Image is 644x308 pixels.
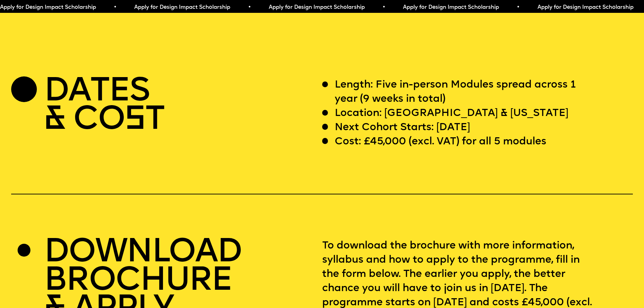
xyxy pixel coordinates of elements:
span: • [382,5,385,10]
p: Length: Five in-person Modules spread across 1 year (9 weeks in total) [335,78,594,106]
span: • [114,5,117,10]
p: Next Cohort Starts: [DATE] [335,121,470,135]
p: Location: [GEOGRAPHIC_DATA] & [US_STATE] [335,106,569,121]
span: S [124,104,145,137]
span: • [517,5,520,10]
p: Cost: £45,000 (excl. VAT) for all 5 modules [335,135,546,149]
h2: DATES & CO T [44,78,164,135]
span: • [248,5,251,10]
